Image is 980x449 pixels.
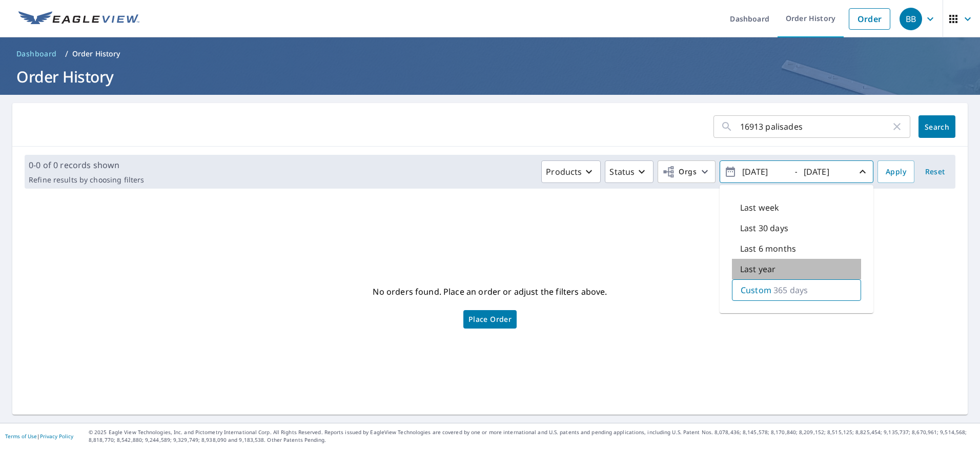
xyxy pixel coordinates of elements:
[741,284,771,296] p: Custom
[468,317,512,322] span: Place Order
[740,222,788,234] p: Last 30 days
[724,163,869,181] span: -
[740,242,796,255] p: Last 6 months
[877,160,914,183] button: Apply
[886,166,906,178] span: Apply
[773,284,808,296] p: 365 days
[5,433,37,440] a: Terms of Use
[801,164,851,180] input: yyyy/mm/dd
[40,433,73,440] a: Privacy Policy
[918,115,955,138] button: Search
[732,279,861,301] div: Custom365 days
[927,122,947,132] span: Search
[662,166,697,178] span: Orgs
[900,8,922,30] div: BB
[732,197,861,218] div: Last week
[29,159,144,171] p: 0-0 of 0 records shown
[923,166,947,178] span: Reset
[658,160,716,183] button: Orgs
[849,8,890,30] a: Order
[918,160,951,183] button: Reset
[12,66,968,87] h1: Order History
[732,218,861,238] div: Last 30 days
[12,46,968,62] nav: breadcrumb
[546,166,582,178] p: Products
[609,166,635,178] p: Status
[12,46,61,62] a: Dashboard
[739,164,789,180] input: yyyy/mm/dd
[373,283,607,300] p: No orders found. Place an order or adjust the filters above.
[463,310,517,329] a: Place Order
[541,160,601,183] button: Products
[72,49,120,59] p: Order History
[740,263,775,275] p: Last year
[720,160,873,183] button: -
[5,433,73,439] p: |
[29,175,144,185] p: Refine results by choosing filters
[18,11,139,27] img: EV Logo
[732,238,861,259] div: Last 6 months
[740,112,891,141] input: Address, Report #, Claim ID, etc.
[732,259,861,279] div: Last year
[16,49,57,59] span: Dashboard
[605,160,654,183] button: Status
[65,48,68,60] li: /
[740,201,779,214] p: Last week
[89,428,975,444] p: © 2025 Eagle View Technologies, Inc. and Pictometry International Corp. All Rights Reserved. Repo...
